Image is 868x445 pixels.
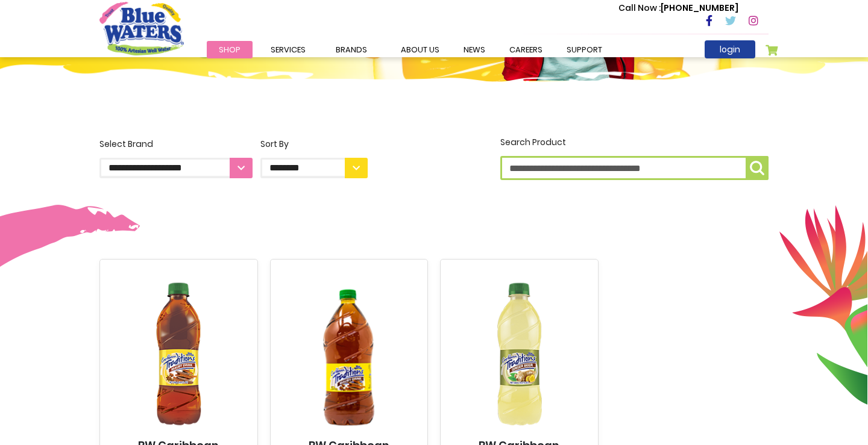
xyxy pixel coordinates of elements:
[271,44,306,55] span: Services
[99,158,253,178] select: Select Brand
[451,41,497,58] a: News
[219,44,241,55] span: Shop
[260,138,368,151] div: Sort By
[389,41,451,58] a: about us
[555,41,614,58] a: support
[99,138,253,178] label: Select Brand
[618,2,738,14] p: [PHONE_NUMBER]
[497,41,555,58] a: careers
[336,44,367,55] span: Brands
[260,158,368,178] select: Sort By
[281,270,417,439] img: BW Caribbean Traditions Mauby 6x1L
[746,156,769,180] button: Search Product
[618,2,661,14] span: Call Now :
[750,161,764,175] img: search-icon.png
[500,136,769,180] label: Search Product
[705,40,755,58] a: login
[500,156,769,180] input: Search Product
[111,270,247,439] img: BW Caribbean Traditions Mauby 12x500ml
[99,2,184,55] a: store logo
[451,270,587,439] img: BW Caribbean Traditions Ginger Beer 12x500ml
